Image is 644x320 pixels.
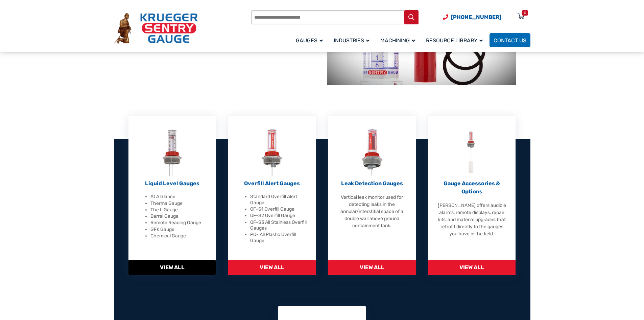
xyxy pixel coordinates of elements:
[494,37,526,44] span: Contact Us
[361,129,383,176] img: Leak Detection Gauges
[437,179,507,196] p: Gauge Accessories & Options
[150,207,208,213] li: The L Gauge
[443,13,501,21] a: Phone Number (920) 434-8860
[161,129,183,176] img: Liquid Level Gauges
[330,32,376,48] a: Industries
[328,116,416,275] a: Leak Detection Gauges Leak Detection Gauges Vertical leak monitor used for detecting leaks in the...
[334,37,369,44] span: Industries
[128,260,216,275] span: View All
[150,194,208,200] li: At A Glance
[337,179,407,188] p: Leak Detection Gauges
[380,37,415,44] span: Machining
[250,232,307,243] li: PO- All Plastic Overfill Gauge
[524,10,526,16] div: 0
[128,116,216,275] a: Liquid Level Gauges Liquid Level Gauges At A Glance Therma Gauge The L Gauge Barrel Gauge Remote ...
[490,33,530,47] a: Contact Us
[437,202,507,237] p: [PERSON_NAME] offers audible alarms, remote displays, repair kits, and material upgrades that ret...
[250,194,307,206] li: Standard Overfill Alert Gauge
[422,32,490,48] a: Resource Library
[250,213,307,219] li: OF-S2 Overfill Gauge
[228,116,316,275] a: Overfill Alert Gauges Overfill Alert Gauges Standard Overfill Alert Gauge OF-S1 Overfill Gauge OF...
[428,116,516,275] a: Gauge Accessories & Options Gauge Accessories & Options [PERSON_NAME] offers audible alarms, remo...
[114,13,198,44] img: Krueger Sentry Gauge
[261,129,283,176] img: Overfill Alert Gauges
[461,129,483,176] img: Gauge Accessories & Options
[250,206,307,212] li: OF-S1 Overfill Gauge
[426,37,483,44] span: Resource Library
[296,37,323,44] span: Gauges
[237,179,307,188] p: Overfill Alert Gauges
[150,233,208,239] li: Chemical Gauge
[376,32,422,48] a: Machining
[250,219,307,231] li: OF-S3 All Stainless Overfill Gauges
[150,220,208,226] li: Remote Reading Gauge
[428,260,516,275] span: View All
[292,32,330,48] a: Gauges
[328,260,416,275] span: View All
[337,194,407,229] p: Vertical leak monitor used for detecting leaks in the annular/interstitial space of a double wall...
[451,14,501,20] span: [PHONE_NUMBER]
[150,227,208,233] li: GFK Gauge
[150,213,208,219] li: Barrel Gauge
[228,260,316,275] span: View All
[150,200,208,207] li: Therma Gauge
[137,179,208,188] p: Liquid Level Gauges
